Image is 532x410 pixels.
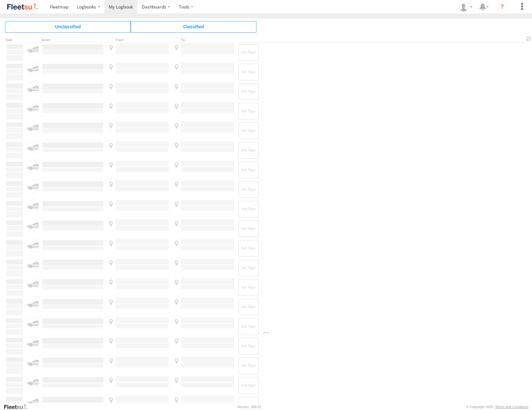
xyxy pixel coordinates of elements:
[5,21,131,32] span: Click to view Unclassified Trips
[237,405,261,409] div: Version: 309.01
[466,405,529,409] div: © Copyright 2025 -
[5,39,24,42] div: Click to Sort
[524,36,532,42] span: Refresh
[41,39,104,42] div: Asset
[497,2,507,12] i: ?
[3,404,32,410] a: Visit our Website
[495,405,529,409] a: Terms and Conditions
[6,3,39,11] img: fleetsu-logo-horizontal.svg
[172,39,235,42] div: To
[131,21,256,32] span: Click to view Classified Trips
[107,39,170,42] div: From
[457,2,475,12] div: Ross McLoughlin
